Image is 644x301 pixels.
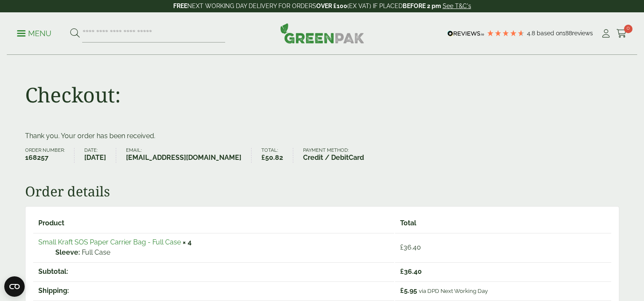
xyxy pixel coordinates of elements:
span: 0 [624,25,633,33]
li: Date: [84,148,116,163]
span: £ [261,153,265,162]
h1: Checkout: [25,82,121,107]
div: 4.79 Stars [487,29,525,37]
h2: Order details [25,183,619,199]
span: £ [400,287,404,295]
strong: Credit / DebitCard [303,153,364,163]
span: £ [400,267,404,275]
p: Menu [17,28,52,39]
strong: × 4 [183,238,192,246]
span: Based on [537,30,563,37]
small: via DPD Next Working Day [419,287,488,294]
p: Thank you. Your order has been received. [25,131,619,141]
th: Shipping: [33,281,394,300]
li: Total: [261,148,293,163]
th: Subtotal: [33,262,394,281]
span: 36.40 [400,267,422,275]
span: 5.95 [400,287,417,295]
i: Cart [616,29,627,38]
img: REVIEWS.io [447,31,484,37]
i: My Account [601,29,611,38]
th: Product [33,214,394,232]
li: Email: [126,148,252,163]
th: Total [395,214,611,232]
li: Payment method: [303,148,374,163]
span: £ [400,243,404,251]
li: Order number: [25,148,75,163]
a: Small Kraft SOS Paper Carrier Bag - Full Case [38,238,181,246]
img: GreenPak Supplies [280,23,364,43]
button: Open CMP widget [4,276,25,297]
strong: Sleeve: [55,247,80,258]
strong: [EMAIL_ADDRESS][DOMAIN_NAME] [126,153,241,163]
bdi: 50.82 [261,153,283,162]
a: See T&C's [443,3,471,9]
span: reviews [572,30,593,37]
a: 0 [616,27,627,40]
strong: [DATE] [84,153,106,163]
strong: OVER £100 [316,3,347,9]
strong: 168257 [25,153,65,163]
strong: FREE [173,3,187,9]
bdi: 36.40 [400,243,421,251]
p: Full Case [55,247,389,258]
span: 4.8 [527,30,537,37]
a: Menu [17,28,52,37]
span: 188 [563,30,572,37]
strong: BEFORE 2 pm [403,3,441,9]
